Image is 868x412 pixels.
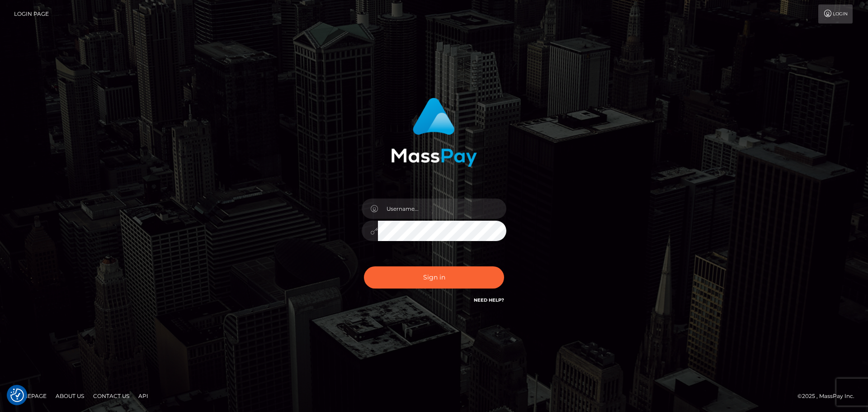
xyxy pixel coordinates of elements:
[391,98,477,167] img: MassPay Login
[474,297,504,303] a: Need Help?
[52,389,88,403] a: About Us
[364,266,504,289] button: Sign in
[10,389,50,403] a: Homepage
[378,199,506,219] input: Username...
[14,5,49,24] a: Login Page
[818,5,853,24] a: Login
[797,391,861,401] div: © 2025 , MassPay Inc.
[10,388,24,402] button: Consent Preferences
[10,388,24,402] img: Revisit consent button
[90,389,133,403] a: Contact Us
[135,389,152,403] a: API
